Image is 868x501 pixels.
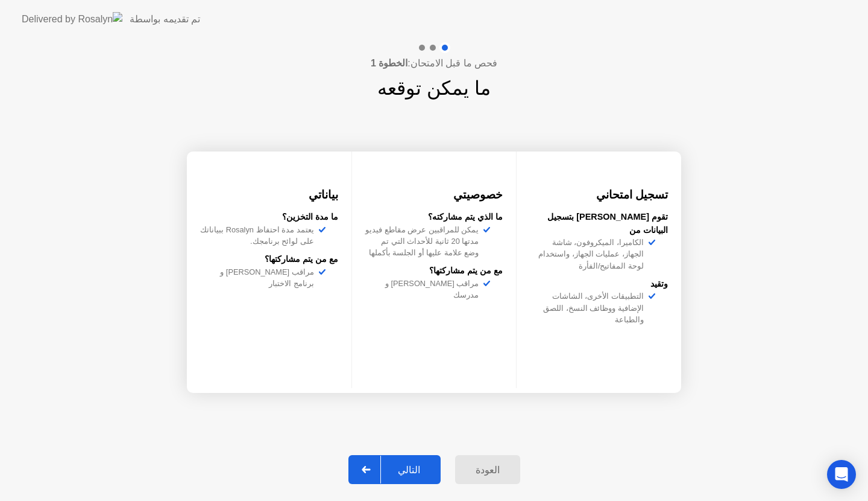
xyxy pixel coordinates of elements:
div: مراقب [PERSON_NAME] و برنامج الاختبار [200,266,319,289]
button: العودة [455,455,520,484]
b: الخطوة 1 [371,58,407,68]
div: يمكن للمراقبين عرض مقاطع فيديو مدتها 20 ثانية للأحداث التي تم وضع علامة عليها أو الجلسة بأكملها [365,224,484,259]
div: التطبيقات الأخرى، الشاشات الإضافية ووظائف النسخ، اللصق والطباعة [530,290,649,325]
div: التالي [381,464,437,476]
h3: خصوصيتي [365,187,503,203]
div: العودة [459,464,517,476]
div: Open Intercom Messenger [827,460,856,489]
div: الكاميرا، الميكروفون، شاشة الجهاز، عمليات الجهاز، واستخدام لوحة المفاتيح/الفأرة [530,237,649,272]
div: ما الذي يتم مشاركته؟ [365,211,503,224]
h3: تسجيل امتحاني [530,187,668,203]
div: مع من يتم مشاركتها؟ [200,253,338,266]
div: وتقيد [530,278,668,291]
div: ما مدة التخزين؟ [200,211,338,224]
div: يعتمد مدة احتفاظ Rosalyn ببياناتك على لوائح برنامجك. [200,224,319,247]
div: مراقب [PERSON_NAME] و مدرسك [365,278,484,301]
h4: فحص ما قبل الامتحان: [371,56,497,71]
div: تقوم [PERSON_NAME] بتسجيل البيانات من [530,211,668,237]
img: Delivered by Rosalyn [22,12,122,26]
div: مع من يتم مشاركتها؟ [365,264,503,278]
div: تم تقديمه بواسطة [130,12,200,27]
button: التالي [348,455,441,484]
h3: بياناتي [200,187,338,203]
h1: ما يمكن توقعه [377,74,491,103]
